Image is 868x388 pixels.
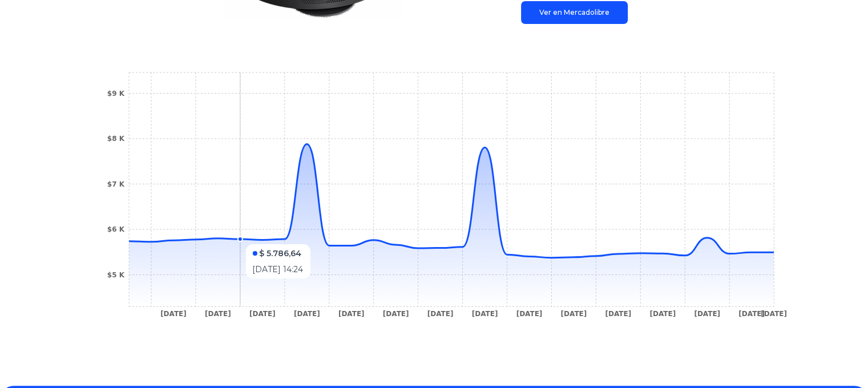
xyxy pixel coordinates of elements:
[338,310,364,318] tspan: [DATE]
[107,180,124,188] tspan: $7 K
[107,135,124,143] tspan: $8 K
[107,90,124,98] tspan: $9 K
[694,310,720,318] tspan: [DATE]
[382,310,409,318] tspan: [DATE]
[649,310,676,318] tspan: [DATE]
[107,271,124,279] tspan: $5 K
[521,1,628,24] a: Ver en Mercadolibre
[605,310,631,318] tspan: [DATE]
[761,310,787,318] tspan: [DATE]
[738,310,765,318] tspan: [DATE]
[427,310,453,318] tspan: [DATE]
[471,310,498,318] tspan: [DATE]
[160,310,187,318] tspan: [DATE]
[205,310,231,318] tspan: [DATE]
[516,310,542,318] tspan: [DATE]
[249,310,275,318] tspan: [DATE]
[107,225,124,233] tspan: $6 K
[293,310,320,318] tspan: [DATE]
[560,310,587,318] tspan: [DATE]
